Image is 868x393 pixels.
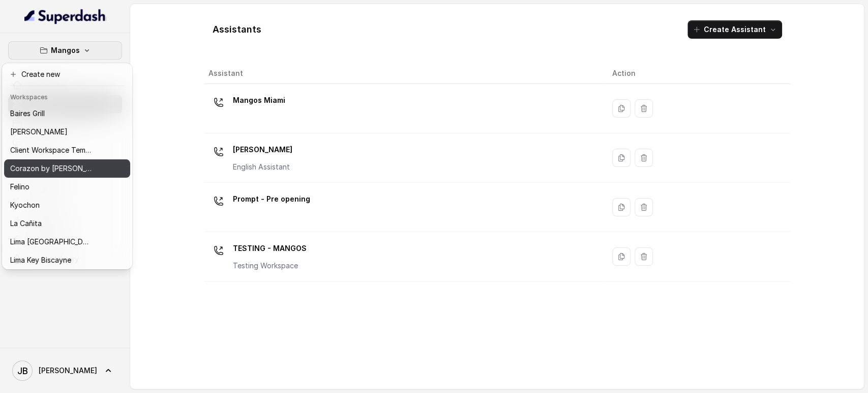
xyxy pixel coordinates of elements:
p: Lima Key Biscayne [10,254,71,266]
p: Lima [GEOGRAPHIC_DATA] [10,236,92,248]
p: [PERSON_NAME] [10,126,68,138]
header: Workspaces [4,88,130,104]
div: Mangos [2,63,132,269]
p: Client Workspace Template [10,144,92,156]
button: Mangos [8,41,122,60]
p: Corazon by [PERSON_NAME] [10,162,92,175]
p: Mangos [51,44,80,57]
p: Kyochon [10,199,40,211]
p: La Cañita [10,217,42,230]
p: Felino [10,181,29,193]
button: Create new [4,65,130,83]
p: Baires Grill [10,107,45,120]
